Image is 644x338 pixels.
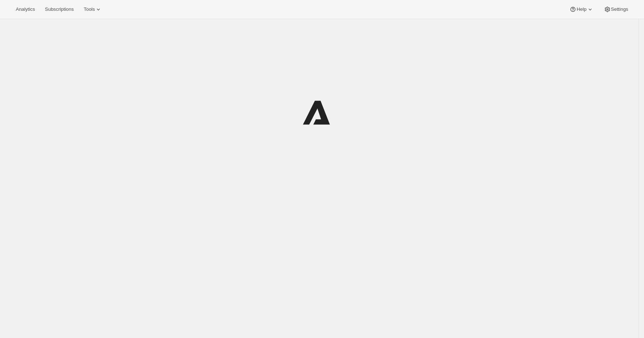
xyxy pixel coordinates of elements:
span: Settings [611,6,628,12]
button: Subscriptions [41,4,78,14]
span: Analytics [16,6,35,12]
button: Help [565,4,598,14]
span: Subscriptions [45,6,74,12]
button: Settings [599,4,633,14]
span: Tools [84,6,95,12]
button: Tools [79,4,106,14]
button: Analytics [11,4,39,14]
span: Help [577,6,586,12]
